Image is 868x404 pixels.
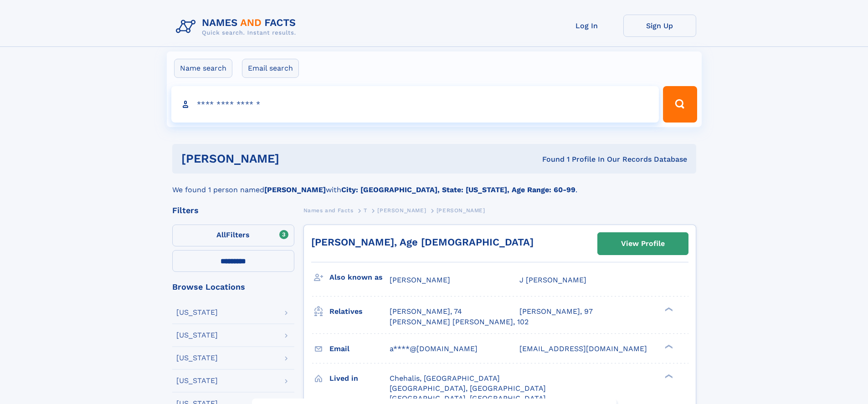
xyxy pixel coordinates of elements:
div: Filters [172,206,294,215]
h3: Email [329,341,390,357]
a: T [364,205,367,216]
div: [US_STATE] [176,332,218,339]
div: Browse Locations [172,283,294,291]
a: Log In [550,15,623,37]
div: View Profile [621,233,665,254]
span: All [216,230,226,239]
a: Names and Facts [303,205,354,216]
a: [PERSON_NAME], 74 [390,307,462,317]
h3: Relatives [329,304,390,319]
button: Search Button [663,86,697,123]
span: Chehalis, [GEOGRAPHIC_DATA] [390,374,500,383]
div: ❯ [663,373,673,379]
span: [EMAIL_ADDRESS][DOMAIN_NAME] [519,344,647,353]
h3: Lived in [329,371,390,386]
b: [PERSON_NAME] [264,185,326,194]
div: [US_STATE] [176,377,218,384]
label: Email search [242,59,299,78]
span: [GEOGRAPHIC_DATA], [GEOGRAPHIC_DATA] [390,384,546,393]
div: ❯ [663,307,673,312]
a: View Profile [598,233,688,255]
span: [PERSON_NAME] [390,276,450,284]
div: We found 1 person named with . [172,174,696,195]
span: [PERSON_NAME] [377,207,426,214]
a: [PERSON_NAME] [377,205,426,216]
div: [US_STATE] [176,354,218,362]
div: ❯ [663,343,673,349]
div: [US_STATE] [176,309,218,316]
img: Logo Names and Facts [172,15,303,39]
input: search input [171,86,659,123]
label: Name search [174,59,232,78]
div: Found 1 Profile In Our Records Database [411,154,687,164]
span: [GEOGRAPHIC_DATA], [GEOGRAPHIC_DATA] [390,394,546,403]
a: [PERSON_NAME], Age [DEMOGRAPHIC_DATA] [311,236,534,248]
span: [PERSON_NAME] [437,207,485,214]
a: [PERSON_NAME], 97 [519,307,593,317]
a: [PERSON_NAME] [PERSON_NAME], 102 [390,317,529,327]
label: Filters [172,225,294,246]
span: J [PERSON_NAME] [519,276,586,284]
h3: Also known as [329,270,390,285]
b: City: [GEOGRAPHIC_DATA], State: [US_STATE], Age Range: 60-99 [341,185,575,194]
span: T [364,207,367,214]
h1: [PERSON_NAME] [181,153,411,164]
a: Sign Up [623,15,696,37]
